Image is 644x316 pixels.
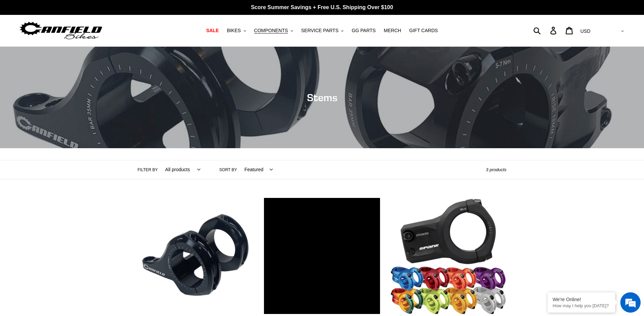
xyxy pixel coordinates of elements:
[206,28,219,33] span: SALE
[19,20,103,41] img: Canfield Bikes
[254,28,288,33] span: COMPONENTS
[380,26,404,35] a: MERCH
[298,26,347,35] button: SERVICE PARTS
[219,167,237,173] label: Sort by
[553,303,610,308] p: How may I help you today?
[138,167,158,173] label: Filter by
[352,28,376,33] span: GG PARTS
[537,23,554,38] input: Search
[553,297,610,302] div: We're Online!
[384,28,401,33] span: MERCH
[348,26,379,35] a: GG PARTS
[307,91,337,104] span: Stems
[203,26,222,35] a: SALE
[486,167,507,172] span: 3 products
[227,28,241,33] span: BIKES
[251,26,296,35] button: COMPONENTS
[409,28,438,33] span: GIFT CARDS
[223,26,249,35] button: BIKES
[301,28,338,33] span: SERVICE PARTS
[406,26,441,35] a: GIFT CARDS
